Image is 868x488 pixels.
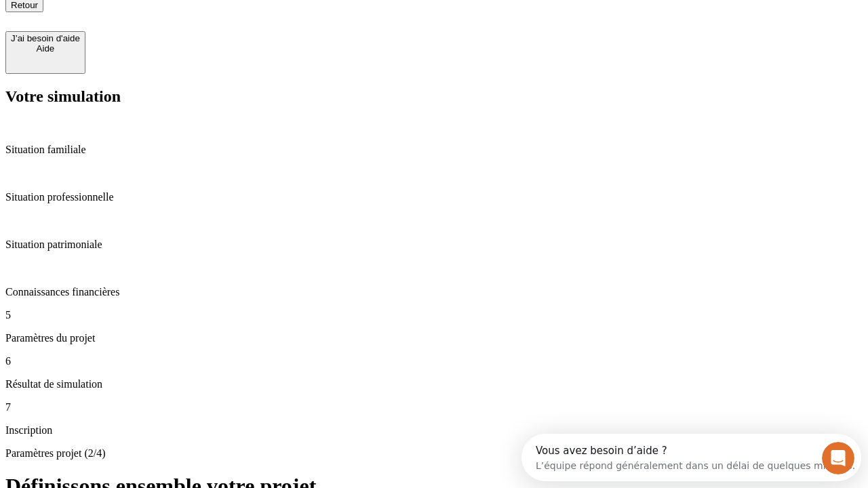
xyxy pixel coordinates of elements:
p: Situation familiale [5,144,863,156]
div: Ouvrir le Messenger Intercom [5,5,374,43]
p: Inscription [5,424,863,436]
div: L’équipe répond généralement dans un délai de quelques minutes. [14,22,334,37]
p: Situation professionnelle [5,191,863,203]
div: Aide [11,43,80,54]
button: J’ai besoin d'aideAide [5,31,85,74]
p: Paramètres du projet [5,332,863,344]
p: Paramètres projet (2/4) [5,447,863,460]
iframe: Intercom live chat [822,442,854,474]
p: Résultat de simulation [5,378,863,390]
p: 7 [5,401,863,413]
iframe: Intercom live chat discovery launcher [521,434,861,481]
p: 5 [5,309,863,321]
div: J’ai besoin d'aide [11,33,80,43]
p: Situation patrimoniale [5,239,863,251]
p: Connaissances financières [5,286,863,298]
div: Vous avez besoin d’aide ? [14,12,334,22]
p: 6 [5,355,863,367]
h2: Votre simulation [5,87,863,106]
